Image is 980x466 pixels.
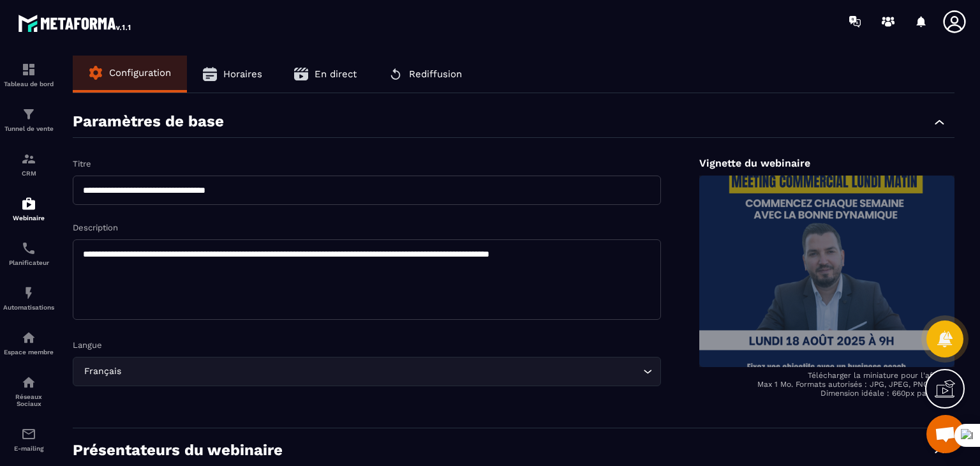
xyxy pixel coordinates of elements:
img: formation [21,62,36,77]
a: formationformationCRM [3,142,54,186]
p: Dimension idéale : 660px par 440px [699,389,954,398]
a: automationsautomationsAutomatisations [3,276,54,320]
img: formation [21,151,36,167]
p: Réseaux Sociaux [3,393,54,407]
label: Langue [73,340,102,350]
img: automations [21,196,36,211]
span: Configuration [109,67,171,79]
button: En direct [278,56,373,93]
p: Webinaire [3,214,54,222]
a: Ouvrir le chat [926,415,965,453]
p: Tunnel de vente [3,125,54,132]
input: Search for option [124,365,640,379]
img: scheduler [21,241,36,256]
span: Horaires [223,68,262,80]
a: social-networksocial-networkRéseaux Sociaux [3,365,54,417]
span: En direct [315,68,357,80]
p: Automatisations [3,304,54,311]
label: Description [73,223,118,232]
p: Tableau de bord [3,80,54,87]
p: Planificateur [3,259,54,266]
img: logo [18,11,133,34]
p: Max 1 Mo. Formats autorisés : JPG, JPEG, PNG et GIF [699,380,954,389]
p: Vignette du webinaire [699,157,954,169]
button: Rediffusion [373,56,478,93]
p: CRM [3,170,54,177]
img: automations [21,285,36,301]
p: Télécharger la miniature pour l'afficher [699,371,954,380]
div: Search for option [73,357,661,386]
p: E-mailing [3,445,54,452]
img: social-network [21,375,36,390]
a: automationsautomationsEspace membre [3,320,54,365]
p: Présentateurs du webinaire [73,441,283,460]
span: Rediffusion [409,68,462,80]
span: Français [81,365,124,379]
button: Configuration [73,56,187,90]
label: Titre [73,159,91,169]
a: automationsautomationsWebinaire [3,186,54,231]
img: formation [21,107,36,122]
a: formationformationTunnel de vente [3,97,54,142]
p: Paramètres de base [73,112,224,131]
img: email [21,426,36,442]
button: Horaires [187,56,278,93]
a: emailemailE-mailing [3,417,54,462]
p: Espace membre [3,349,54,356]
a: formationformationTableau de bord [3,52,54,97]
a: schedulerschedulerPlanificateur [3,231,54,276]
img: automations [21,330,36,345]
